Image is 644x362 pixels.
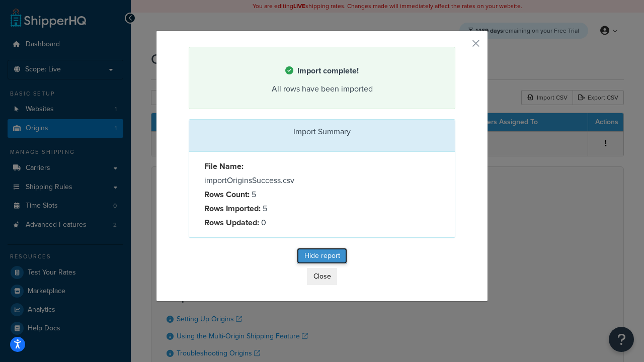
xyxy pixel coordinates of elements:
[197,159,322,230] div: importOriginsSuccess.csv 5 5 0
[204,217,259,228] strong: Rows Updated:
[204,189,250,200] strong: Rows Count:
[204,203,261,214] strong: Rows Imported:
[202,82,442,96] div: All rows have been imported
[197,127,447,136] h3: Import Summary
[202,65,442,77] h4: Import complete!
[307,268,337,285] button: Close
[297,248,347,264] button: Hide report
[204,160,244,172] strong: File Name:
